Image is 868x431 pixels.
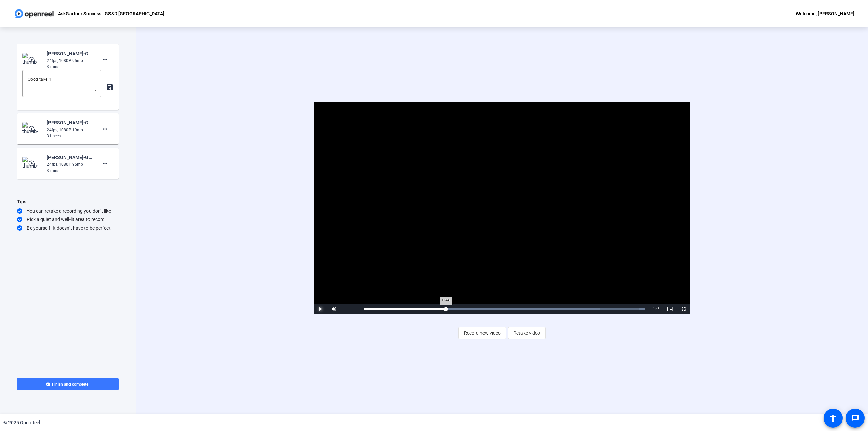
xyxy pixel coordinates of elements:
[28,125,36,132] mat-icon: play_circle_outline
[17,224,119,231] div: Be yourself! It doesn’t have to be perfect
[47,153,92,161] div: [PERSON_NAME]-GS-D Q325 Town Hall-[GEOGRAPHIC_DATA] Success - GS-D [GEOGRAPHIC_DATA]-175803866076...
[101,56,109,64] mat-icon: more_horiz
[22,157,42,170] img: thumb-nail
[22,53,42,66] img: thumb-nail
[17,378,119,390] button: Finish and complete
[458,327,506,339] button: Record new video
[829,414,837,422] mat-icon: accessibility
[101,159,109,168] mat-icon: more_horiz
[508,327,546,339] button: Retake video
[653,307,659,311] span: 1:48
[327,304,341,314] button: Mute
[47,64,92,70] div: 3 mins
[314,102,690,314] div: Video Player
[28,56,36,63] mat-icon: play_circle_outline
[47,161,92,168] div: 24fps, 1080P, 95mb
[3,419,40,426] div: © 2025 OpenReel
[28,160,36,167] mat-icon: play_circle_outline
[17,198,119,206] div: Tips:
[58,9,164,18] p: AskGartner Success | GS&D [GEOGRAPHIC_DATA]
[851,414,859,422] mat-icon: message
[796,9,854,18] div: Welcome, [PERSON_NAME]
[47,168,92,174] div: 3 mins
[47,127,92,133] div: 24fps, 1080P, 19mb
[106,83,113,91] mat-icon: save
[364,308,645,310] div: Progress Bar
[513,327,540,339] span: Retake video
[47,58,92,64] div: 24fps, 1080P, 95mb
[14,7,55,20] img: OpenReel logo
[464,327,501,339] span: Record new video
[47,119,92,127] div: [PERSON_NAME]-GS-D Q325 [GEOGRAPHIC_DATA]-[GEOGRAPHIC_DATA] Success - GS-D [GEOGRAPHIC_DATA]-1758...
[101,125,109,133] mat-icon: more_horiz
[652,307,653,311] span: -
[677,304,690,314] button: Fullscreen
[52,381,88,387] span: Finish and complete
[22,122,42,136] img: thumb-nail
[663,304,677,314] button: Picture-in-Picture
[17,216,119,223] div: Pick a quiet and well-lit area to record
[47,133,92,139] div: 31 secs
[17,208,119,214] div: You can retake a recording you don’t like
[47,50,92,58] div: [PERSON_NAME]-GS-D Q325 [GEOGRAPHIC_DATA]-[GEOGRAPHIC_DATA] Success - GS-D [GEOGRAPHIC_DATA]-1758...
[314,304,327,314] button: Play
